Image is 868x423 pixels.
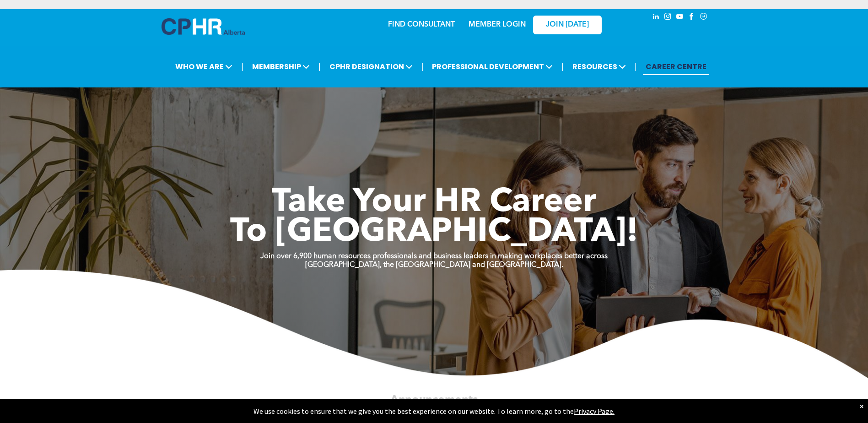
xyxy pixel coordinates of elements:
[663,11,673,24] a: instagram
[635,57,637,76] li: |
[469,21,526,28] a: MEMBER LOGIN
[651,11,661,24] a: linkedin
[675,11,685,24] a: youtube
[574,407,615,416] a: Privacy Page.
[687,11,697,24] a: facebook
[860,401,863,411] div: Dismiss notification
[241,57,243,76] li: |
[272,186,596,219] span: Take Your HR Career
[249,58,313,75] span: MEMBERSHIP
[173,58,235,75] span: WHO WE ARE
[327,58,415,75] span: CPHR DESIGNATION
[230,216,638,249] span: To [GEOGRAPHIC_DATA]!
[546,21,589,29] span: JOIN [DATE]
[429,58,555,75] span: PROFESSIONAL DEVELOPMENT
[162,18,245,35] img: A blue and white logo for cp alberta
[388,21,455,28] a: FIND CONSULTANT
[561,57,564,76] li: |
[318,57,321,76] li: |
[533,16,602,34] a: JOIN [DATE]
[643,58,709,75] a: CAREER CENTRE
[421,57,424,76] li: |
[570,58,629,75] span: RESOURCES
[260,253,608,260] strong: Join over 6,900 human resources professionals and business leaders in making workplaces better ac...
[699,11,709,24] a: Social network
[390,394,478,405] span: Announcements
[305,261,563,269] strong: [GEOGRAPHIC_DATA], the [GEOGRAPHIC_DATA] and [GEOGRAPHIC_DATA].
